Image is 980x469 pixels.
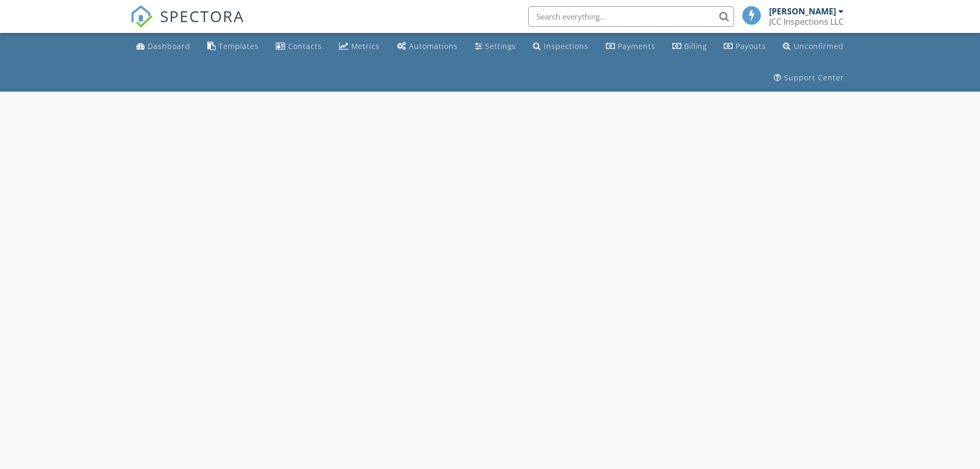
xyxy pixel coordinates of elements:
[769,16,844,27] div: JCC Inspections LLC
[784,73,844,82] div: Support Center
[219,41,259,51] div: Templates
[602,37,660,56] a: Payments
[160,5,244,27] span: SPECTORA
[203,37,263,56] a: Templates
[770,68,848,88] a: Support Center
[769,6,836,16] div: [PERSON_NAME]
[529,37,593,56] a: Inspections
[409,41,458,51] div: Automations
[720,37,770,56] a: Payouts
[528,6,734,27] input: Search everything...
[779,37,848,56] a: Unconfirmed
[794,41,844,51] div: Unconfirmed
[148,41,190,51] div: Dashboard
[130,5,153,28] img: The Best Home Inspection Software - Spectora
[132,37,194,56] a: Dashboard
[544,41,589,51] div: Inspections
[272,37,326,56] a: Contacts
[485,41,516,51] div: Settings
[684,41,707,51] div: Billing
[288,41,322,51] div: Contacts
[351,41,380,51] div: Metrics
[736,41,766,51] div: Payouts
[668,37,711,56] a: Billing
[335,37,384,56] a: Metrics
[130,14,244,36] a: SPECTORA
[618,41,655,51] div: Payments
[471,37,520,56] a: Settings
[393,37,462,56] a: Automations (Basic)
